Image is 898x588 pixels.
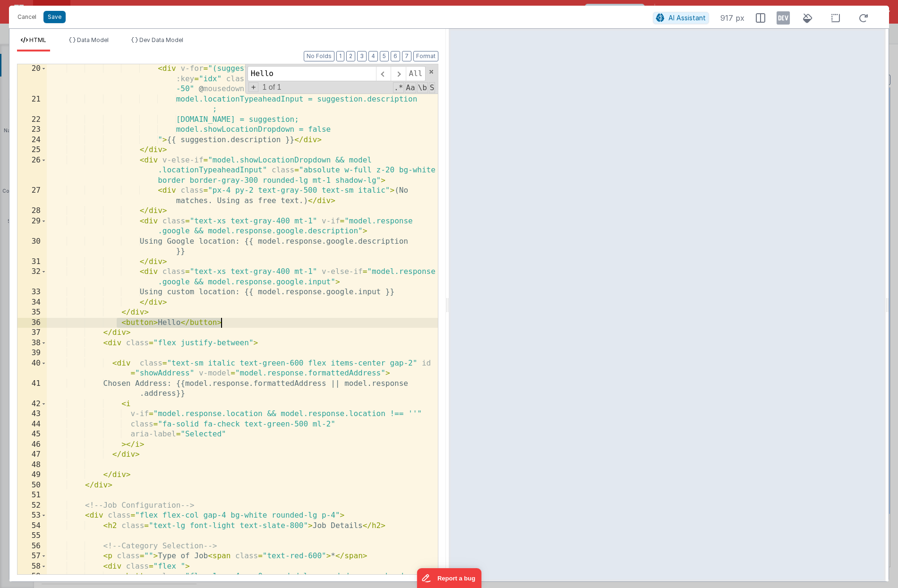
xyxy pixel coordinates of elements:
div: 27 [17,186,47,206]
div: 42 [17,399,47,409]
span: 1 of 1 [258,83,285,92]
span: CaseSensitive Search [405,82,416,93]
span: Toggel Replace mode [248,82,259,92]
span: Data Model [77,36,109,43]
button: 3 [357,51,367,61]
div: 22 [17,115,47,125]
div: 41 [17,379,47,399]
button: AI Assistant [653,12,709,24]
span: AI Assistant [668,14,706,22]
div: 25 [17,145,47,155]
button: 1 [336,51,344,61]
button: Format [413,51,438,61]
div: 30 [17,237,47,257]
div: 51 [17,490,47,501]
div: 37 [17,328,47,338]
span: Dev Data Model [139,36,183,43]
button: 5 [380,51,389,61]
div: 34 [17,298,47,308]
input: Search for [248,66,376,81]
div: 26 [17,155,47,186]
div: 40 [17,358,47,379]
div: 21 [17,94,47,115]
div: 57 [17,551,47,562]
div: 58 [17,562,47,572]
div: 39 [17,348,47,358]
iframe: Marker.io feedback button [417,568,481,588]
div: 48 [17,460,47,470]
div: 53 [17,511,47,521]
div: 33 [17,287,47,298]
button: No Folds [304,51,334,61]
button: 4 [368,51,378,61]
div: 49 [17,470,47,480]
span: RegExp Search [393,82,404,93]
div: 24 [17,135,47,145]
div: 35 [17,307,47,318]
div: 32 [17,267,47,287]
div: 43 [17,409,47,419]
div: 23 [17,125,47,135]
div: 47 [17,450,47,460]
button: 2 [346,51,355,61]
button: Cancel [13,10,41,24]
div: 29 [17,216,47,237]
div: 45 [17,429,47,440]
div: 36 [17,318,47,328]
span: Whole Word Search [417,82,428,93]
button: 7 [402,51,411,61]
div: 54 [17,521,47,531]
div: 28 [17,206,47,216]
div: 20 [17,64,47,94]
div: 52 [17,501,47,511]
div: 56 [17,541,47,552]
span: Alt-Enter [406,66,426,81]
span: Search In Selection [429,82,436,93]
button: Save [43,11,66,23]
div: 55 [17,531,47,541]
button: 6 [391,51,400,61]
span: HTML [29,36,46,43]
span: 917 px [720,12,744,24]
div: 46 [17,440,47,450]
div: 44 [17,419,47,430]
div: 50 [17,480,47,491]
div: 38 [17,338,47,349]
div: 31 [17,257,47,267]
